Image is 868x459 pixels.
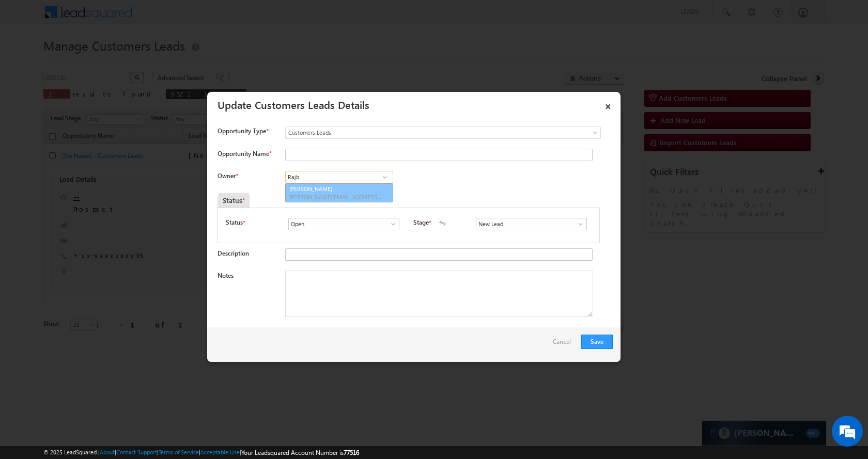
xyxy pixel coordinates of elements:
[141,318,188,332] em: Start Chat
[13,96,189,309] textarea: Type your message and hit 'Enter'
[289,193,382,201] span: [PERSON_NAME][EMAIL_ADDRESS][DOMAIN_NAME]
[581,335,613,349] button: Save
[226,218,243,227] label: Status
[218,249,249,257] label: Description
[553,335,576,354] a: Cancel
[54,54,174,68] div: Chat with us now
[384,219,397,229] a: Show All Items
[169,5,194,30] div: Minimize live chat window
[285,171,393,183] input: Type to Search
[116,449,157,455] a: Contact Support
[100,449,115,455] a: About
[344,449,359,456] span: 77516
[218,150,271,157] label: Opportunity Name
[413,218,429,227] label: Stage
[43,448,359,457] span: © 2025 LeadSquared | | | | |
[288,218,399,230] input: Type to Search
[571,219,584,229] a: Show All Items
[285,126,601,139] a: Customers Leads
[285,183,393,203] a: [PERSON_NAME]
[18,54,43,68] img: d_60004797649_company_0_60004797649
[286,128,559,137] span: Customers Leads
[200,449,240,455] a: Acceptable Use
[159,449,199,455] a: Terms of Service
[241,449,359,456] span: Your Leadsquared Account Number is
[218,272,234,279] label: Notes
[599,96,617,114] a: ×
[378,172,391,182] a: Show All Items
[476,218,587,230] input: Type to Search
[218,193,250,208] div: Status
[218,172,238,180] label: Owner
[218,126,266,136] span: Opportunity Type
[218,97,369,112] a: Update Customers Leads Details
